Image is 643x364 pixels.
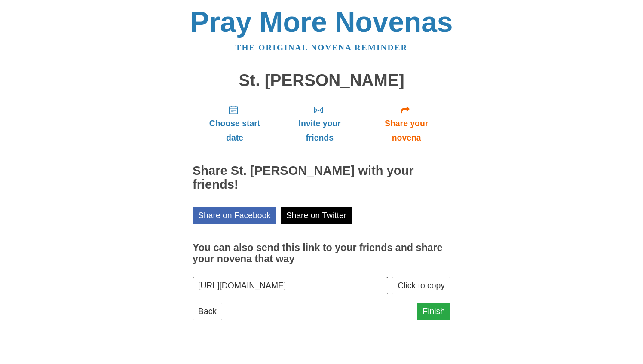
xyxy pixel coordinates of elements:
[193,164,450,192] h2: Share St. [PERSON_NAME] with your friends!
[193,303,222,320] a: Back
[371,116,442,145] span: Share your novena
[193,98,277,149] a: Choose start date
[201,116,268,145] span: Choose start date
[285,116,354,145] span: Invite your friends
[417,303,450,320] a: Finish
[193,242,450,264] h3: You can also send this link to your friends and share your novena that way
[392,277,450,294] button: Click to copy
[193,207,276,224] a: Share on Facebook
[277,98,362,149] a: Invite your friends
[190,6,453,38] a: Pray More Novenas
[236,43,408,52] a: The original novena reminder
[362,98,450,149] a: Share your novena
[281,207,352,224] a: Share on Twitter
[193,71,450,90] h1: St. [PERSON_NAME]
